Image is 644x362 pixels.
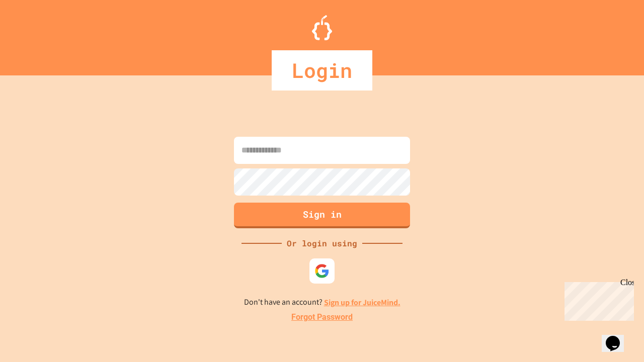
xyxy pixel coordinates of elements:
iframe: chat widget [560,278,634,321]
iframe: chat widget [602,322,634,352]
a: Forgot Password [291,311,353,323]
div: Login [272,50,372,90]
img: google-icon.svg [314,263,330,279]
p: Don't have an account? [244,296,400,309]
button: Sign in [234,203,410,228]
img: Logo.svg [312,15,332,40]
div: Chat with us now!Close [4,4,69,64]
div: Or login using [282,237,362,249]
a: Sign up for JuiceMind. [324,297,400,308]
